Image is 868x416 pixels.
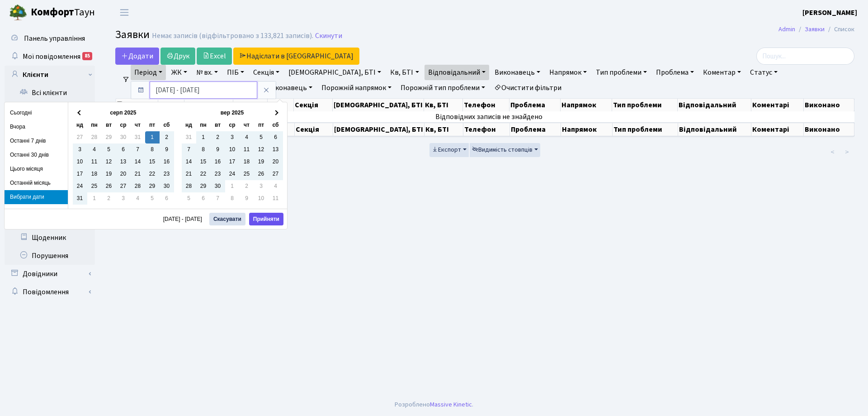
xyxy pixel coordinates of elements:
td: 19 [102,168,116,180]
th: [DEMOGRAPHIC_DATA], БТІ [333,99,424,111]
td: 2 [240,180,254,192]
li: Цього місяця [5,162,68,176]
a: Admin [778,24,795,34]
th: Відповідальний [678,123,751,136]
a: Кв, БТІ [387,65,422,80]
a: № вх. [193,65,222,80]
th: ПІБ [268,99,294,111]
th: пн [196,119,211,131]
td: 9 [211,143,225,156]
th: Напрямок [561,99,612,111]
td: 5 [182,192,196,205]
td: 4 [269,180,283,192]
td: 1 [87,192,102,205]
a: Панель управління [5,29,95,48]
th: Тип проблеми [612,99,678,111]
td: 28 [131,180,145,192]
a: Друк [160,48,195,65]
td: 16 [211,156,225,168]
th: вт [102,119,116,131]
td: 29 [102,131,116,143]
a: Порушення [5,247,95,265]
td: 18 [87,168,102,180]
li: Останні 30 днів [5,148,68,162]
a: Клієнти [5,66,95,84]
td: 6 [116,143,131,156]
div: Немає записів (відфільтровано з 133,821 записів). [152,32,313,40]
th: нд [73,119,87,131]
td: 5 [254,131,269,143]
td: 6 [269,131,283,143]
td: 25 [87,180,102,192]
th: ср [116,119,131,131]
th: Секція [295,123,334,136]
th: Дії [116,99,158,111]
li: Останній місяць [5,176,68,190]
td: 26 [102,180,116,192]
td: 21 [131,168,145,180]
a: Надіслати в [GEOGRAPHIC_DATA] [233,48,359,65]
td: 8 [225,192,240,205]
td: 20 [269,156,283,168]
a: Період [131,65,166,80]
button: Прийняти [249,213,283,225]
a: Щоденник [5,229,95,247]
td: 23 [160,168,174,180]
th: Секція [294,99,333,111]
td: 24 [73,180,87,192]
td: 21 [182,168,196,180]
td: 22 [196,168,211,180]
a: ПІБ [223,65,248,80]
a: [PERSON_NAME] [802,7,857,18]
button: Експорт [429,143,469,157]
td: 6 [196,192,211,205]
span: Експорт [432,145,461,154]
button: Видимість стовпців [470,143,540,157]
a: Порожній тип проблеми [397,80,489,96]
td: 29 [196,180,211,192]
td: 7 [182,143,196,156]
td: 11 [240,143,254,156]
td: 31 [131,131,145,143]
td: Відповідних записів не знайдено [116,111,863,122]
li: Вибрати дати [5,190,68,204]
td: 3 [73,143,87,156]
td: 15 [145,156,160,168]
a: Секція [250,65,283,80]
th: пн [87,119,102,131]
th: Коментарі [751,123,804,136]
th: [DEMOGRAPHIC_DATA], БТІ [333,123,425,136]
td: 29 [145,180,160,192]
td: 20 [116,168,131,180]
span: Додати [121,51,153,61]
a: Порожній відповідальний [131,80,228,96]
th: пт [254,119,269,131]
td: 24 [225,168,240,180]
button: Переключити навігацію [113,5,136,20]
td: 5 [102,143,116,156]
a: Тип проблеми [592,65,651,80]
div: 85 [82,52,92,60]
b: Комфорт [31,5,74,19]
td: 30 [116,131,131,143]
th: вер 2025 [196,107,269,119]
td: 27 [269,168,283,180]
li: Вчора [5,120,68,134]
td: 12 [254,143,269,156]
td: 13 [269,143,283,156]
td: 31 [182,131,196,143]
th: вт [211,119,225,131]
span: Заявки [115,27,150,43]
th: чт [240,119,254,131]
td: 12 [102,156,116,168]
td: 17 [73,168,87,180]
th: Виконано [804,123,854,136]
td: 2 [211,131,225,143]
a: Коментар [699,65,745,80]
a: Всі клієнти [5,84,95,102]
td: 25 [240,168,254,180]
td: 26 [254,168,269,180]
th: Проблема [509,99,561,111]
th: Тип проблеми [613,123,678,136]
a: Massive Kinetic [430,400,472,409]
